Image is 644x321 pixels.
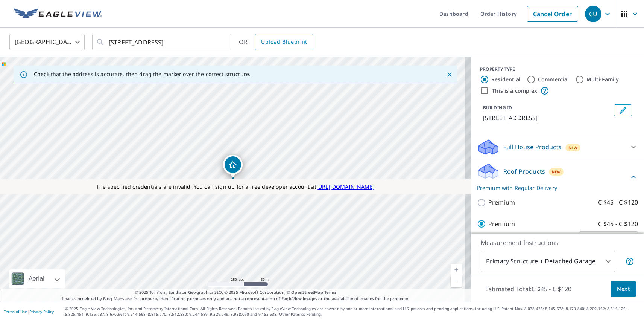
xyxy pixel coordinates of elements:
[34,71,251,78] p: Check that the address is accurate, then drag the marker over the correct structure.
[477,162,638,192] div: Roof ProductsNewPremium with Regular Delivery
[29,309,54,314] a: Privacy Policy
[261,37,307,47] span: Upload Blueprint
[483,104,512,111] p: BUILDING ID
[451,275,462,287] a: Current Level 17, Zoom Out
[109,32,216,53] input: Search by address or latitude-longitude
[9,32,85,53] div: [GEOGRAPHIC_DATA]
[614,104,632,116] button: Edit building 1
[483,113,611,122] p: [STREET_ADDRESS]
[503,167,545,176] p: Roof Products
[598,219,638,229] p: C $45 - C $120
[477,184,629,192] p: Premium with Regular Delivery
[4,309,27,314] a: Terms of Use
[223,155,243,178] div: Dropped pin, building 1, Residential property, 6100 Broadway Burnaby, BC V5B 2Y2
[481,251,615,272] div: Primary Structure + Detached Garage
[481,238,634,247] p: Measurement Instructions
[492,87,537,95] label: This is a complex
[14,8,102,20] img: EV Logo
[477,138,638,156] div: Full House ProductsNew
[488,198,515,207] p: Premium
[324,289,337,295] a: Terms
[527,6,578,22] a: Cancel Order
[316,183,375,190] a: [URL][DOMAIN_NAME]
[135,289,337,296] span: © 2025 TomTom, Earthstar Geographics SIO, © 2025 Microsoft Corporation, ©
[568,145,578,151] span: New
[451,264,462,275] a: Current Level 17, Zoom In
[26,269,47,288] div: Aerial
[538,76,569,83] label: Commercial
[9,269,65,288] div: Aerial
[291,289,323,295] a: OpenStreetMap
[445,70,454,79] button: Close
[4,309,54,314] p: |
[586,76,619,83] label: Multi-Family
[579,228,638,249] div: Regular C $0
[491,76,521,83] label: Residential
[480,66,635,73] div: PROPERTY TYPE
[552,169,561,175] span: New
[625,257,634,266] span: Your report will include the primary structure and a detached garage if one exists.
[617,284,630,294] span: Next
[611,281,636,298] button: Next
[488,219,515,229] p: Premium
[239,34,313,50] div: OR
[503,142,562,151] p: Full House Products
[255,34,313,50] a: Upload Blueprint
[598,198,638,207] p: C $45 - C $120
[65,306,640,317] p: © 2025 Eagle View Technologies, Inc. and Pictometry International Corp. All Rights Reserved. Repo...
[585,6,601,22] div: CU
[479,281,578,297] p: Estimated Total: C $45 - C $120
